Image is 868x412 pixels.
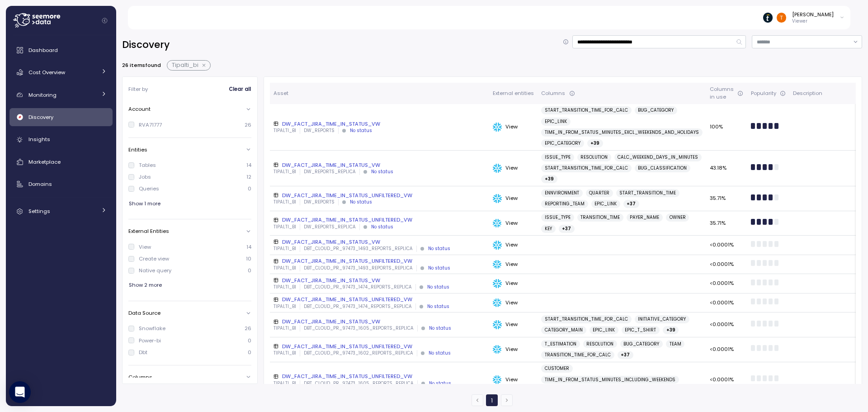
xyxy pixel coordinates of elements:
div: View [493,345,534,354]
div: Dbt [139,349,147,356]
span: TIME_IN_FROM_STATUS_MINUTES_EXCL_WEEKENDS_AND_HOLIDAYS [545,128,699,137]
a: DW_FACT_JIRA_TIME_IN_STATUS_UNFILTERED_VWTIPALTI_BIDBT_CLOUD_PR_97473_1602_REPORTS_REPLICANo status [274,343,486,356]
p: TIPALTI_BI [274,380,296,387]
td: <0.0001% [706,362,747,398]
div: View [493,164,534,173]
a: TIME_IN_FROM_STATUS_MINUTES_INCLUDING_WEEKENDS [541,376,679,384]
td: <0.0001% [706,255,747,275]
div: Columns [541,90,703,98]
td: 43.18% [706,151,747,186]
p: 10 [246,255,251,262]
td: 35.71% [706,211,747,236]
div: No status [428,246,450,252]
p: Filter by [128,85,148,93]
a: EPIC_CATEGORY [541,139,584,147]
span: Cost Overview [28,69,65,76]
p: 12 [246,173,251,180]
a: RESOLUTION [583,340,618,348]
p: TIPALTI_BI [274,246,296,252]
a: RESOLUTION [577,153,612,161]
span: EPIC_LINK [545,118,567,126]
a: DW_FACT_JIRA_TIME_IN_STATUS_VWTIPALTI_BIDBT_CLOUD_PR_97473_1493_REPORTS_REPLICANo status [274,238,486,252]
div: Create view [139,255,169,262]
span: EPIC_LINK [593,326,615,334]
td: 100% [706,104,747,151]
p: TIPALTI_BI [274,284,296,290]
span: START_TRANSITION_TIME_FOR_CALC [545,315,628,323]
a: BUG_CLASSIFICATION [635,164,691,172]
div: View [493,320,534,329]
button: Clear all [228,83,251,96]
div: RVA71777 [139,121,162,128]
a: EPIC_T_SHIRT [622,326,660,334]
span: Monitoring [28,91,57,99]
div: View [493,194,534,203]
div: Queries [139,185,159,192]
div: View [493,279,534,288]
div: DW_FACT_JIRA_TIME_IN_STATUS_VW [274,238,486,246]
span: RESOLUTION [580,153,608,161]
div: Native query [139,267,171,274]
div: View [493,375,534,384]
a: START_TRANSITION_TIME_FOR_CALC [541,106,632,114]
div: No status [428,265,450,271]
a: OWNER [666,213,689,222]
div: No status [429,325,451,331]
span: START_TRANSITION_TIME_FOR_CALC [545,164,628,172]
a: DW_FACT_JIRA_TIME_IN_STATUS_VWTIPALTI_BIDBT_CLOUD_PR_97473_1605_REPORTS_REPLICANo status [274,318,486,331]
div: [PERSON_NAME] [792,11,834,18]
span: Insights [28,136,50,143]
button: Collapse navigation [99,17,110,24]
div: Power-bi [139,337,161,344]
p: DW_REPORTS_REPLICA [304,224,356,230]
p: DW_REPORTS [304,128,335,134]
td: <0.0001% [706,274,747,294]
button: 1 [486,394,498,406]
td: <0.0001% [706,294,747,313]
p: Columns [128,374,152,381]
p: 26 items found [122,62,161,69]
a: Discovery [9,108,113,126]
a: TRANSITION_TIME_FOR_CALC [541,351,614,359]
div: Tables [139,161,156,169]
a: T_ESTIMATION [541,340,580,348]
a: REPORTING_TEAM [541,200,588,208]
div: DW_FACT_JIRA_TIME_IN_STATUS_VW [274,161,486,169]
a: ENNVIRONMENT [541,189,583,197]
a: BUG_CATEGORY [620,340,663,348]
p: DBT_CLOUD_PR_97473_1605_REPORTS_REPLICA [304,325,414,331]
a: Insights [9,131,113,149]
span: RESOLUTION [586,340,613,348]
div: View [493,260,534,269]
a: EPIC_LINK [590,326,619,334]
span: + 37 [562,225,571,233]
span: EPIC_CATEGORY [545,139,580,147]
span: Show 1 more [129,198,160,210]
a: CATEGORY_MAIN [541,326,586,334]
span: + 39 [666,326,675,334]
div: View [493,241,534,250]
td: <0.0001% [706,337,747,362]
span: Tipalti_bi [172,61,198,70]
div: No status [350,199,372,205]
p: 14 [246,161,251,169]
p: 26 [245,325,251,332]
div: View [139,243,151,251]
p: DBT_CLOUD_PR_97473_1474_REPORTS_REPLICA [304,303,412,310]
span: BUG_CATEGORY [638,106,674,114]
a: ISSUE_TYPE [541,153,574,161]
td: <0.0001% [706,313,747,337]
div: DW_FACT_JIRA_TIME_IN_STATUS_VW [274,318,486,325]
span: Marketplace [28,158,61,166]
p: 26 [245,121,251,128]
span: TIME_IN_FROM_STATUS_MINUTES_INCLUDING_WEEKENDS [545,376,675,384]
div: DW_FACT_JIRA_TIME_IN_STATUS_UNFILTERED_VW [274,216,486,223]
span: + 39 [545,175,554,183]
span: + 37 [627,200,636,208]
a: TIME_IN_FROM_STATUS_MINUTES_EXCL_WEEKENDS_AND_HOLIDAYS [541,128,703,137]
p: 0 [248,185,251,192]
p: TIPALTI_BI [274,128,296,134]
h2: Discovery [122,38,170,52]
a: DW_FACT_JIRA_TIME_IN_STATUS_UNFILTERED_VWTIPALTI_BIDW_REPORTSNo status [274,192,486,205]
a: BUG_CATEGORY [635,106,678,114]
